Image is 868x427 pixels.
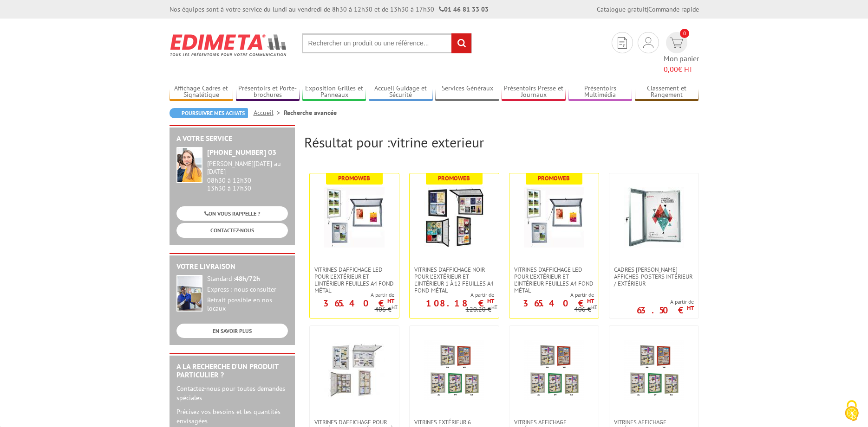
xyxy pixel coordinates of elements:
img: Vitrines d'affichage LED pour l'extérieur et l'intérieur feuilles A4 fond métal [524,187,584,248]
a: EN SAVOIR PLUS [176,324,288,338]
a: Cadres [PERSON_NAME] affiches-posters intérieur / extérieur [609,266,698,287]
img: Vitrines affichage extérieur 6 couleurs 1 feuille pour affichage avec aimants [524,340,584,400]
img: devis rapide [643,37,653,48]
a: Présentoirs et Porte-brochures [236,84,300,100]
p: 120.20 € [466,306,497,313]
h2: Votre livraison [176,262,288,271]
span: A partir de [410,291,494,299]
a: Présentoirs Multimédia [568,84,633,100]
span: Vitrines d'affichage LED pour l'extérieur et l'intérieur feuilles A4 fond métal [514,266,594,294]
h2: Résultat pour : [304,134,699,150]
img: widget-service.jpg [176,147,202,183]
a: Services Généraux [435,84,499,100]
img: Cookies (fenêtre modale) [840,399,863,422]
span: VITRINES D'AFFICHAGE NOIR POUR L'EXTÉRIEUR ET L'INTÉRIEUR 1 À 12 FEUILLES A4 FOND MÉTAL [414,266,494,294]
span: 0 [680,29,689,38]
div: [PERSON_NAME][DATE] au [DATE] [207,160,288,176]
a: VITRINES D'AFFICHAGE NOIR POUR L'EXTÉRIEUR ET L'INTÉRIEUR 1 À 12 FEUILLES A4 FOND MÉTAL [410,266,499,294]
a: CONTACTEZ-NOUS [176,223,288,237]
a: Présentoirs Presse et Journaux [502,84,566,100]
span: € HT [664,64,699,75]
h2: A la recherche d'un produit particulier ? [176,363,288,379]
img: devis rapide [670,38,683,48]
span: A partir de [509,291,594,299]
a: Vitrines d'affichage LED pour l'extérieur et l'intérieur feuilles A4 fond métal [509,266,599,294]
img: VITRINES D'AFFICHAGE NOIR POUR L'EXTÉRIEUR ET L'INTÉRIEUR 1 À 12 FEUILLES A4 FOND MÉTAL [424,187,484,248]
input: Rechercher un produit ou une référence... [302,33,472,53]
p: 108.18 € [426,300,494,306]
strong: 01 46 81 33 03 [439,5,489,13]
span: Mon panier [664,53,699,75]
button: Cookies (fenêtre modale) [835,395,868,427]
b: Promoweb [338,174,370,182]
img: Cadres vitrines affiches-posters intérieur / extérieur [624,187,684,248]
strong: [PHONE_NUMBER] 03 [207,147,276,157]
p: 406 € [574,306,597,313]
div: | [597,5,699,14]
a: ON VOUS RAPPELLE ? [176,206,288,221]
sup: HT [687,304,694,312]
div: Retrait possible en nos locaux [207,296,288,313]
div: Express : nous consulter [207,286,288,294]
img: Vitrines d'affichage LED pour l'extérieur et l'intérieur feuilles A4 fond métal [324,187,385,248]
a: Classement et Rangement [635,84,699,100]
img: widget-livraison.jpg [176,275,202,312]
span: Vitrines d'affichage LED pour l'extérieur et l'intérieur feuilles A4 fond métal [314,266,394,294]
div: Standard : [207,275,288,283]
p: Contactez-nous pour toutes demandes spéciales [176,384,288,402]
b: Promoweb [438,174,470,182]
a: Accueil Guidage et Sécurité [369,84,433,100]
a: Accueil [254,108,284,117]
span: A partir de [310,291,394,299]
p: 406 € [375,306,398,313]
sup: HT [591,304,597,310]
a: Commande rapide [648,5,699,13]
a: Vitrines d'affichage LED pour l'extérieur et l'intérieur feuilles A4 fond métal [310,266,399,294]
sup: HT [392,304,398,310]
strong: 48h/72h [235,274,260,283]
a: Poursuivre mes achats [170,108,248,118]
img: devis rapide [618,37,627,49]
span: Cadres [PERSON_NAME] affiches-posters intérieur / extérieur [614,266,694,287]
input: rechercher [451,33,471,53]
a: Affichage Cadres et Signalétique [170,84,234,100]
p: 63.50 € [637,307,694,313]
img: Vitrines affichage extérieur 6 couleurs 9 feuilles pour affichage avec aimants [624,340,684,400]
h2: A votre service [176,134,288,143]
a: Exposition Grilles et Panneaux [302,84,366,100]
img: Vitrines d'affichage pour l'extérieur et l'intérieur 1 à 12 feuilles A4 fond liège ou métal [324,340,385,400]
sup: HT [491,304,497,310]
sup: HT [587,297,594,305]
sup: HT [487,297,494,305]
span: 0,00 [664,64,678,74]
p: Précisez vos besoins et les quantités envisagées [176,407,288,426]
sup: HT [387,297,394,305]
a: devis rapide 0 Mon panier 0,00€ HT [664,32,699,75]
div: 08h30 à 12h30 13h30 à 17h30 [207,160,288,192]
img: Vitrines extérieur 6 couleurs 12 feuilles fond blanc pour aimants [424,340,484,400]
b: Promoweb [538,174,570,182]
p: 365.40 € [523,300,594,306]
span: A partir de [637,298,694,306]
span: vitrine exterieur [390,133,484,151]
li: Recherche avancée [284,108,337,117]
div: Nos équipes sont à votre service du lundi au vendredi de 8h30 à 12h30 et de 13h30 à 17h30 [170,5,489,14]
a: Catalogue gratuit [597,5,647,13]
p: 365.40 € [323,300,394,306]
img: Edimeta [170,28,288,62]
